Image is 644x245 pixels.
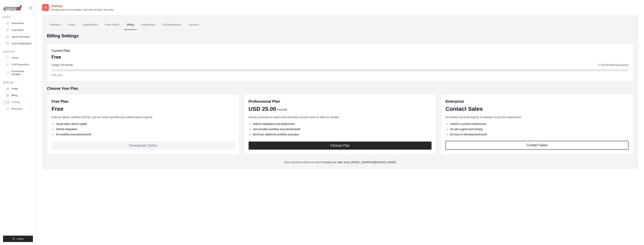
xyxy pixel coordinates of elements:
[3,5,22,11] img: Logo
[138,20,158,30] a: Integrations
[445,122,629,126] li: CrewAI or private infrastructure
[249,142,432,150] button: Choose Plan
[5,92,33,98] a: Billing
[52,106,235,112] div: Free
[52,127,235,131] li: GitHub integration
[445,133,629,136] li: 50 hours of development/month
[5,86,33,92] a: Usage
[5,68,33,77] a: Environment Variables
[5,41,33,47] a: Tools & Integrations
[52,99,68,104] h6: Free Plan
[51,8,114,11] p: Manage your account settings, invite new members, and more.
[5,62,33,68] a: LLM Connections
[3,50,33,53] div: Operate
[51,4,114,8] h2: Settings
[445,127,629,131] li: On-site support and training
[65,20,78,30] a: Roles
[249,106,276,112] span: USD 25.00
[102,20,122,30] a: Crew Studio
[5,99,33,105] a: Settings
[80,20,100,30] a: Organization
[47,160,633,164] p: Have questions about our plans?
[5,20,33,26] a: Automations
[249,99,280,104] h6: Professional Plan
[445,106,629,112] div: Contact Sales
[3,16,33,19] div: Build
[124,20,137,30] a: Billing
[249,115,432,119] p: Deploy production AI agents that automate complex tasks as often as needed.
[47,86,633,91] h5: Choose Your Plan
[323,161,396,164] a: Contact our sales team: [EMAIL_ADDRESS][DOMAIN_NAME]
[249,127,432,131] li: 100 included workflow executions/month
[47,33,633,39] h4: Billing Settings
[3,236,33,242] button: Logout
[5,34,33,40] a: Agents Repository
[52,54,70,60] p: Free
[249,122,432,126] li: Github Integrations and deployment
[186,20,202,30] a: Account
[52,133,235,136] li: 50 workflow executions/month
[598,63,629,67] span: 0 / 50 included executions
[445,99,629,104] h6: Enterprise
[5,27,33,33] a: Crew Studio
[52,48,70,53] h5: Current Plan
[11,107,22,110] span: Resources
[249,133,432,136] li: $0.50 per additional workflow execution
[52,115,235,119] p: Build an agentic workflow [DATE], and see what's possible with collaborative AI agents.
[52,122,235,126] li: Visual editor and AI copilot
[3,81,33,84] div: Manage
[5,106,33,112] button: Resources
[5,55,33,61] a: Traces
[52,74,62,77] span: 0.0% used
[17,237,24,240] span: Logout
[160,20,184,30] a: Git Repositories
[47,20,64,30] a: Members
[445,141,629,150] a: Contact Sales
[52,142,235,150] div: Downgrade Option
[277,107,287,112] span: /month
[445,115,629,119] p: Accelerate and scale Agentic AI adoption across the organization.
[52,63,73,67] span: Usage This Month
